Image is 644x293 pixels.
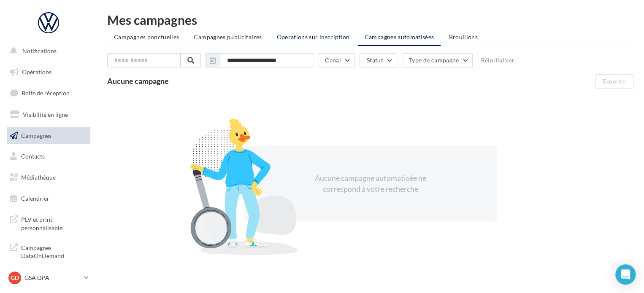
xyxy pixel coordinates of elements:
a: Contacts [5,148,92,165]
span: Campagnes publicitaires [194,33,262,40]
div: Mes campagnes [107,13,634,26]
a: Médiathèque [5,169,92,186]
a: GD GSA DPA [7,270,90,286]
div: Open Intercom Messenger [615,264,636,285]
span: Opérations [22,68,51,75]
span: Médiathèque [21,174,56,181]
a: Calendrier [5,190,92,207]
a: Campagnes [5,127,92,145]
div: Aucune campagne automatisée ne correspond à votre recherche [298,173,443,194]
a: Opérations [5,63,92,81]
button: Canal [318,53,355,67]
span: Campagnes ponctuelles [114,33,179,40]
span: Campagnes DataOnDemand [21,242,87,260]
button: Exporter [595,74,634,89]
span: Boîte de réception [22,89,70,97]
button: Notifications [5,42,89,60]
span: Visibilité en ligne [23,111,68,118]
span: PLV et print personnalisable [21,214,87,232]
span: Operations sur inscription [276,33,349,40]
span: GD [11,274,19,282]
span: Brouillons [449,33,478,40]
p: GSA DPA [24,274,81,282]
span: Campagnes [21,132,51,139]
button: Type de campagne [402,53,473,67]
a: Campagnes DataOnDemand [5,239,92,263]
a: Visibilité en ligne [5,106,92,124]
button: Statut [360,53,397,67]
span: Calendrier [21,195,49,202]
span: Aucune campagne [107,76,169,86]
span: Notifications [22,47,57,54]
a: PLV et print personnalisable [5,210,92,235]
a: Boîte de réception [5,84,92,102]
span: Contacts [21,153,45,160]
button: Réinitialiser [477,55,518,65]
